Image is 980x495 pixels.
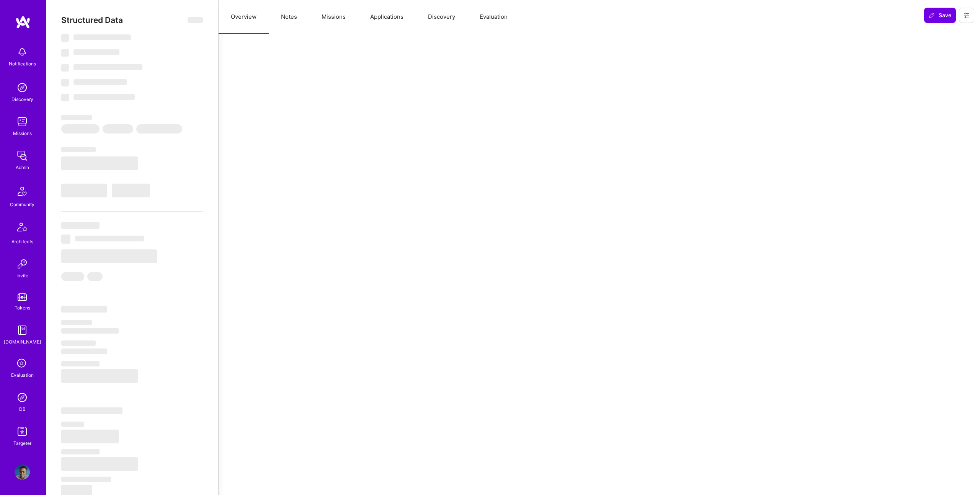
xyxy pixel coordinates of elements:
span: ‌ [61,477,111,482]
span: ‌ [61,184,107,197]
span: ‌ [73,94,135,100]
span: ‌ [61,306,107,313]
span: ‌ [61,369,138,383]
span: ‌ [87,272,103,281]
img: discovery [15,80,30,95]
div: Invite [16,272,28,280]
span: ‌ [61,449,100,454]
span: ‌ [73,49,119,55]
div: Tokens [15,304,30,312]
span: ‌ [75,236,144,241]
a: User Avatar [13,464,32,480]
span: Save [929,11,951,19]
img: Architects [13,219,31,238]
div: Community [10,200,34,208]
span: ‌ [188,17,203,23]
span: ‌ [61,328,119,334]
div: Missions [13,129,32,137]
span: ‌ [61,222,100,229]
div: Admin [16,163,29,171]
span: ‌ [61,457,138,471]
span: ‌ [73,64,142,70]
span: ‌ [61,407,122,414]
img: logo [15,15,31,29]
span: ‌ [112,184,150,197]
span: ‌ [61,124,100,134]
span: Structured Data [61,15,123,25]
i: icon SelectionTeam [15,357,29,371]
span: ‌ [61,156,138,170]
div: DB [19,405,26,413]
span: ‌ [61,348,107,354]
span: ‌ [61,147,96,152]
img: teamwork [15,114,30,129]
span: ‌ [61,64,69,72]
span: ‌ [61,430,119,443]
span: ‌ [73,34,131,40]
img: tokens [18,293,27,301]
div: Architects [11,238,33,246]
img: Admin Search [15,390,30,405]
img: admin teamwork [15,148,30,163]
div: Notifications [9,60,36,68]
span: ‌ [61,249,157,263]
span: ‌ [61,422,84,427]
span: ‌ [61,49,69,57]
span: ‌ [61,361,100,366]
div: Targeter [13,439,31,447]
div: Discovery [11,95,33,103]
span: ‌ [61,320,92,325]
span: ‌ [136,124,182,134]
img: Skill Targeter [15,424,30,439]
div: Evaluation [11,371,34,379]
span: ‌ [73,79,127,85]
span: ‌ [61,272,84,281]
img: Invite [15,256,30,272]
span: ‌ [61,79,69,86]
img: User Avatar [15,464,30,480]
span: ‌ [61,340,96,346]
img: guide book [15,322,30,338]
span: ‌ [61,34,69,42]
span: ‌ [61,115,92,120]
span: ‌ [61,94,69,101]
img: bell [15,44,30,60]
span: ‌ [103,124,133,134]
img: Community [13,182,31,200]
div: [DOMAIN_NAME] [4,338,41,346]
span: ‌ [61,234,70,244]
button: Save [924,8,956,23]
